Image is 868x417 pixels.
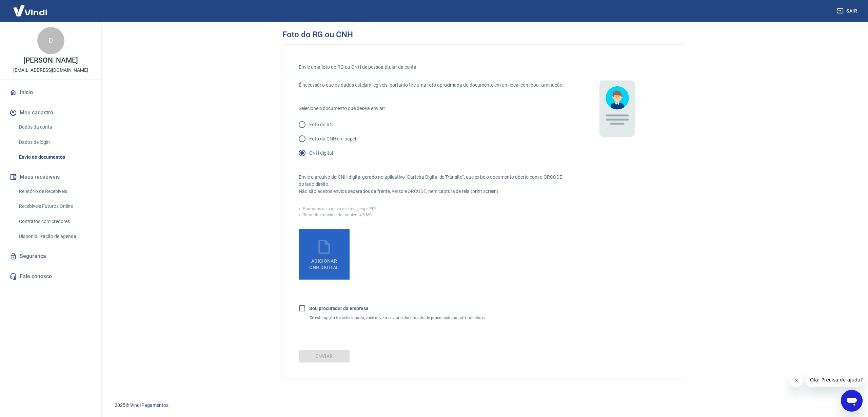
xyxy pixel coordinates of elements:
span: Olá! Precisa de ajuda? [4,5,57,10]
iframe: Mensagem da empresa [806,372,863,387]
a: Segurança [8,249,93,264]
img: Vindi [8,0,52,21]
p: Formatos de arquivo aceitos: jpeg e PDF [303,206,377,212]
p: CNH digital [309,150,333,157]
a: Vindi Pagamentos [130,402,169,408]
p: [PERSON_NAME] [23,57,78,64]
div: D [37,27,64,54]
a: Início [8,85,93,100]
span: Adicionar CNH Digital [309,258,339,270]
a: Dados da conta [16,120,93,134]
label: AdicionarCNH Digital [299,229,350,280]
a: Dados de login [16,135,93,149]
p: É necessário que os dados estejam legíveis, portanto tire uma foto aproximada do documento em um ... [299,82,566,89]
button: Meu cadastro [8,105,93,120]
p: [EMAIL_ADDRESS][DOMAIN_NAME] [13,67,88,74]
p: Tamanho máximo do arquivo: 4,5 MB [303,212,372,218]
a: Contratos com credores [16,215,93,228]
iframe: Fechar mensagem [790,374,803,387]
a: Fale conosco [8,269,93,284]
a: Envio de documentos [16,150,93,164]
p: Foto da CNH em papel [309,135,356,142]
button: Meus recebíveis [8,170,93,184]
p: Se esta opção for selecionada, você deverá enviar o documento de procuração na próxima etapa. [310,315,566,320]
a: Recebíveis Futuros Online [16,199,93,213]
iframe: Botão para abrir a janela de mensagens [841,390,863,412]
button: Sair [835,5,860,17]
p: Envie uma foto do RG ou CNH da pessoa titular da conta. [299,64,566,71]
h3: Foto do RG ou CNH [282,30,353,39]
p: 2025 © [115,402,852,409]
a: Disponibilização de agenda [16,229,93,243]
p: Foto do RG [309,121,333,128]
b: Sou procurador da empresa [309,306,369,311]
p: Selecione o documento que deseja enviar: [299,105,566,112]
p: Envie o arquivo da CNH digital gerado no aplicativo “Carteira Digital de Trânsito”, que exibe o d... [299,174,566,195]
img: 9UttyuGgyT+7LlLseZI9Bh5IL9fdlyU7YsUREGKXXh6YNWHhDkCHSobsCnUJ8bxtmpXAruDXapAwAAAAAAAAAAAAAAAAAAAAA... [566,61,668,162]
a: Relatório de Recebíveis [16,184,93,198]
